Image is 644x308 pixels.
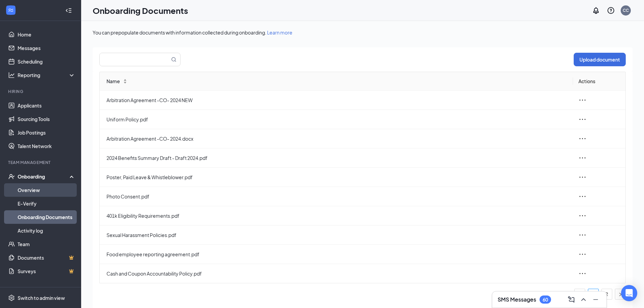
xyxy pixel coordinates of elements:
[615,289,626,300] button: right
[18,224,75,237] a: Activity log
[123,81,127,83] span: ↓
[578,212,587,220] span: ellipsis
[18,139,75,153] a: Talent Network
[18,112,75,126] a: Sourcing Tools
[498,296,536,303] h3: SMS Messages
[18,251,75,264] a: DocumentsCrown
[8,173,15,180] svg: UserCheck
[18,126,75,139] a: Job Postings
[18,264,75,278] a: SurveysCrown
[567,295,575,304] svg: ComposeMessage
[578,154,587,162] span: ellipsis
[621,285,637,301] div: Open Intercom Messenger
[578,269,587,278] span: ellipsis
[106,212,568,219] span: 401k Eligibility Requirements.pdf
[18,99,75,112] a: Applicants
[578,96,587,104] span: ellipsis
[18,55,75,68] a: Scheduling
[106,193,568,200] span: Photo Consent.pdf
[601,289,612,300] li: 2
[607,6,615,15] svg: QuestionInfo
[8,89,74,94] div: Hiring
[574,289,585,300] li: Previous Page
[171,57,176,62] svg: MagnifyingGlass
[106,270,568,277] span: Cash and Coupon Accountability Policy.pdf
[106,96,568,104] span: Arbitration Agreement -CO- 2024 NEW
[578,250,587,258] span: ellipsis
[106,173,568,181] span: Poster, Paid Leave & Whistleblower.pdf
[592,6,600,15] svg: Notifications
[65,7,72,14] svg: Collapse
[543,297,548,303] div: 60
[578,192,587,200] span: ellipsis
[93,29,633,36] div: You can prepopulate documents with information collected during onboarding.
[106,154,568,162] span: 2024 Benefits Summary Draft - Draft 2024.pdf
[573,72,626,91] th: Actions
[618,292,622,297] span: right
[623,7,629,13] div: CC
[18,72,76,78] div: Reporting
[106,251,568,258] span: Food employee reporting agreement.pdf
[615,289,626,300] li: Next Page
[566,294,577,305] button: ComposeMessage
[578,115,587,123] span: ellipsis
[8,72,15,78] svg: Analysis
[602,289,612,299] a: 2
[7,7,14,14] svg: WorkstreamLogo
[592,295,600,304] svg: Minimize
[578,173,587,181] span: ellipsis
[578,294,589,305] button: ChevronUp
[588,289,599,300] li: 1
[574,289,585,300] button: left
[123,79,127,81] span: ↑
[18,183,75,197] a: Overview
[106,77,120,85] span: Name
[93,5,188,16] h1: Onboarding Documents
[18,237,75,251] a: Team
[578,231,587,239] span: ellipsis
[578,135,587,143] span: ellipsis
[8,294,15,301] svg: Settings
[18,41,75,55] a: Messages
[588,289,598,299] a: 1
[18,28,75,41] a: Home
[8,160,74,165] div: Team Management
[579,295,588,304] svg: ChevronUp
[106,116,568,123] span: Uniform Policy.pdf
[18,210,75,224] a: Onboarding Documents
[590,294,601,305] button: Minimize
[574,53,626,66] button: Upload document
[267,29,292,35] a: Learn more
[106,135,568,142] span: Arbitration Agreement -CO- 2024.docx
[18,294,65,301] div: Switch to admin view
[106,231,568,239] span: Sexual Harassment Policies.pdf
[18,197,75,210] a: E-Verify
[18,173,70,180] div: Onboarding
